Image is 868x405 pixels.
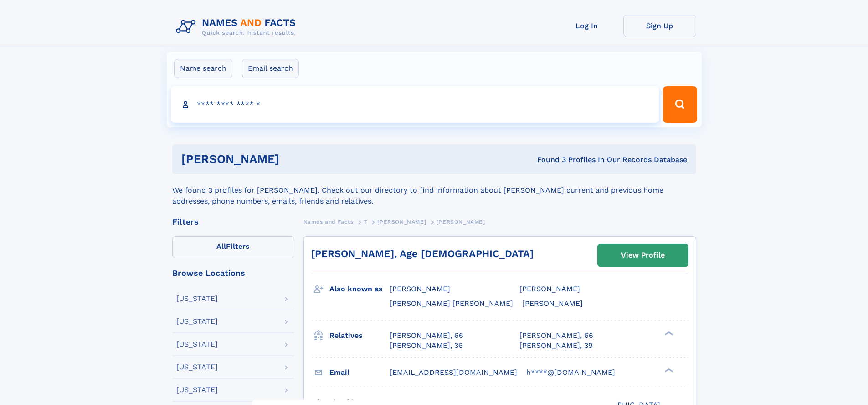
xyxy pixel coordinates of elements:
[663,367,673,373] div: ❯
[172,269,294,277] div: Browse Locations
[174,59,232,78] label: Name search
[390,368,517,377] span: [EMAIL_ADDRESS][DOMAIN_NAME]
[621,245,665,266] div: View Profile
[623,15,696,37] a: Sign Up
[176,386,218,394] div: [US_STATE]
[172,174,696,207] div: We found 3 profiles for [PERSON_NAME]. Check out our directory to find information about [PERSON_...
[216,242,226,251] span: All
[390,284,450,293] span: [PERSON_NAME]
[176,318,218,325] div: [US_STATE]
[329,281,390,297] h3: Also known as
[176,341,218,348] div: [US_STATE]
[329,328,390,343] h3: Relatives
[663,330,673,336] div: ❯
[550,15,623,37] a: Log In
[390,331,463,341] a: [PERSON_NAME], 66
[519,341,593,351] a: [PERSON_NAME], 39
[519,331,593,341] a: [PERSON_NAME], 66
[176,363,218,371] div: [US_STATE]
[172,218,294,226] div: Filters
[181,153,408,165] h1: [PERSON_NAME]
[408,155,687,165] div: Found 3 Profiles In Our Records Database
[437,219,485,225] span: [PERSON_NAME]
[329,365,390,380] h3: Email
[171,86,659,123] input: search input
[390,341,463,351] a: [PERSON_NAME], 36
[522,299,583,308] span: [PERSON_NAME]
[303,216,354,227] a: Names and Facts
[364,219,367,225] span: T
[519,284,580,293] span: [PERSON_NAME]
[364,216,367,227] a: T
[663,86,697,123] button: Search Button
[377,216,426,227] a: [PERSON_NAME]
[311,248,534,259] a: [PERSON_NAME], Age [DEMOGRAPHIC_DATA]
[390,299,513,308] span: [PERSON_NAME] [PERSON_NAME]
[172,236,294,258] label: Filters
[176,295,218,302] div: [US_STATE]
[242,59,299,78] label: Email search
[377,219,426,225] span: [PERSON_NAME]
[598,244,688,266] a: View Profile
[172,15,303,39] img: Logo Names and Facts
